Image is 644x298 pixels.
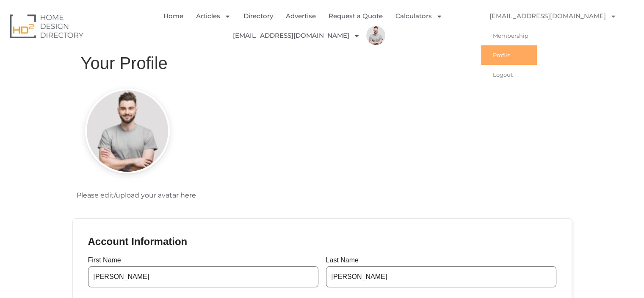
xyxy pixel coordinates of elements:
nav: Menu [131,6,481,45]
a: Request a Quote [329,6,383,26]
a: Articles [196,6,231,26]
img: daniel Clarke [366,26,385,45]
p: Please edit/upload your avatar here [77,190,196,201]
a: [EMAIL_ADDRESS][DOMAIN_NAME] [481,6,625,26]
a: Profile [481,45,537,65]
a: Logout [481,65,537,84]
nav: Menu [481,6,638,45]
a: Membership [481,26,537,45]
h1: Your Profile [81,53,564,73]
a: [EMAIL_ADDRESS][DOMAIN_NAME] [233,26,360,45]
label: First Name [88,257,318,264]
a: Calculators [395,6,442,26]
a: Directory [243,6,273,26]
h2: Account Information [88,234,188,249]
a: Advertise [286,6,316,26]
label: Last Name [326,257,556,264]
a: Home [163,6,183,26]
ul: [EMAIL_ADDRESS][DOMAIN_NAME] [481,26,537,84]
